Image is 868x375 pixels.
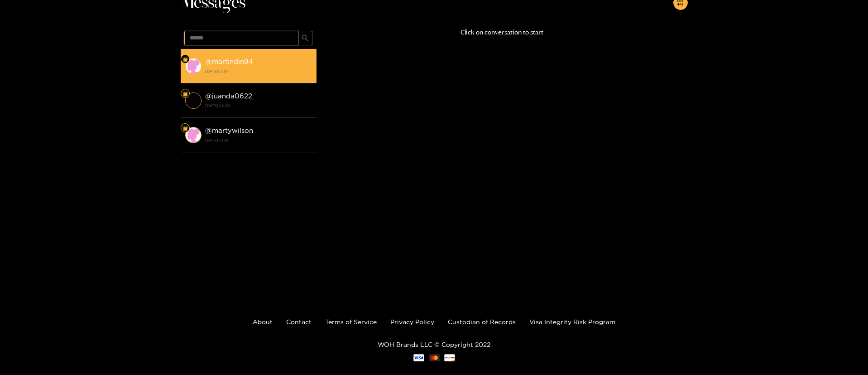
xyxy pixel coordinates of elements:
[302,34,308,42] span: search
[448,318,516,325] a: Custodian of Records
[185,58,201,74] img: conversation
[317,27,688,38] p: Click on conversation to start
[253,318,273,325] a: About
[205,58,253,65] strong: @ martindin94
[286,318,312,325] a: Contact
[185,93,201,109] img: conversation
[298,31,312,45] button: search
[185,127,201,143] img: conversation
[182,91,188,97] img: Fan Level
[205,127,253,134] strong: @ martywilson
[205,67,312,75] strong: [DATE] 13:07
[182,126,188,131] img: Fan Level
[205,136,312,144] strong: [DATE] 16:38
[182,57,188,62] img: Fan Level
[325,318,377,325] a: Terms of Service
[529,318,615,325] a: Visa Integrity Risk Program
[205,102,312,110] strong: [DATE] 00:52
[390,318,434,325] a: Privacy Policy
[205,92,252,100] strong: @ juanda0622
